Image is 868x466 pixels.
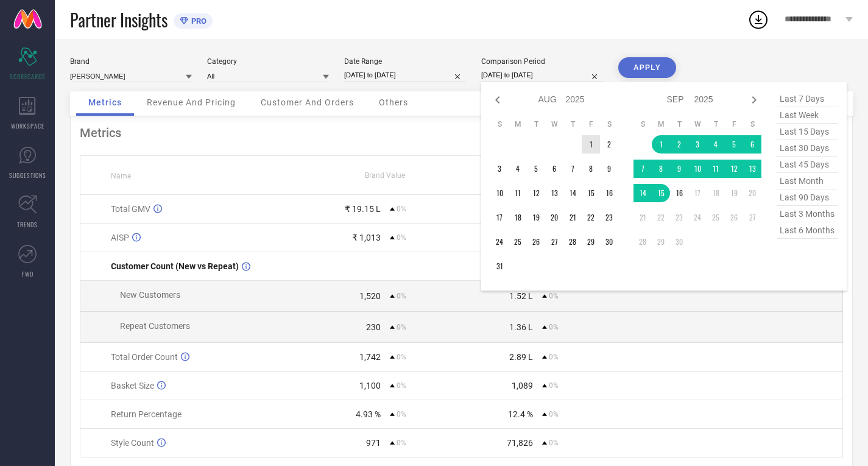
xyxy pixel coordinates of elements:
div: 2.89 L [509,352,533,362]
th: Saturday [743,119,761,129]
th: Saturday [600,119,618,129]
div: Brand [70,57,192,66]
span: Total Order Count [111,352,178,362]
span: last 6 months [777,222,838,239]
span: 0% [549,439,559,447]
td: Sat Aug 23 2025 [600,208,618,227]
td: Thu Sep 18 2025 [707,184,725,202]
td: Sun Aug 03 2025 [490,160,509,178]
span: Basket Size [111,381,154,390]
span: 0% [549,381,559,390]
td: Mon Sep 29 2025 [652,233,670,251]
div: Date Range [344,57,466,66]
td: Sat Sep 27 2025 [743,208,761,227]
th: Friday [725,119,743,129]
td: Tue Sep 09 2025 [670,160,688,178]
button: APPLY [618,57,676,78]
span: 0% [397,292,406,300]
div: 71,826 [507,438,533,448]
div: 971 [366,438,381,448]
span: 0% [397,410,406,418]
td: Wed Sep 24 2025 [688,208,707,227]
td: Mon Aug 04 2025 [509,160,527,178]
td: Tue Sep 23 2025 [670,208,688,227]
td: Tue Aug 05 2025 [527,160,545,178]
td: Fri Aug 08 2025 [582,160,600,178]
span: Customer Count (New vs Repeat) [111,261,239,271]
th: Sunday [490,119,509,129]
div: Open download list [747,9,769,30]
td: Fri Aug 01 2025 [582,135,600,154]
td: Fri Aug 29 2025 [582,233,600,251]
td: Sat Aug 09 2025 [600,160,618,178]
span: last 3 months [777,206,838,222]
span: FWD [22,269,34,278]
td: Mon Sep 22 2025 [652,208,670,227]
div: ₹ 19.15 L [345,204,381,214]
td: Wed Sep 03 2025 [688,135,707,154]
td: Sun Aug 17 2025 [490,208,509,227]
div: Comparison Period [481,57,603,66]
span: Name [111,172,131,180]
td: Thu Sep 11 2025 [707,160,725,178]
span: last 7 days [777,91,838,107]
td: Sun Aug 31 2025 [490,257,509,275]
td: Fri Aug 15 2025 [582,184,600,202]
span: Partner Insights [70,7,168,32]
td: Thu Sep 04 2025 [707,135,725,154]
div: 4.93 % [356,409,381,419]
span: last week [777,107,838,124]
td: Wed Aug 06 2025 [545,160,563,178]
td: Sat Sep 06 2025 [743,135,761,154]
td: Tue Sep 16 2025 [670,184,688,202]
th: Tuesday [527,119,545,129]
span: 0% [397,205,406,213]
div: 230 [366,322,381,332]
th: Friday [582,119,600,129]
input: Select comparison period [481,69,603,82]
span: last 45 days [777,157,838,173]
td: Sun Aug 24 2025 [490,233,509,251]
td: Tue Sep 30 2025 [670,233,688,251]
div: 1.36 L [509,322,533,332]
span: Others [379,97,408,107]
td: Sat Aug 02 2025 [600,135,618,154]
td: Mon Sep 08 2025 [652,160,670,178]
th: Monday [652,119,670,129]
span: SCORECARDS [10,72,46,81]
div: Previous month [490,93,505,107]
span: Style Count [111,438,154,448]
td: Thu Aug 21 2025 [563,208,582,227]
span: Revenue And Pricing [147,97,236,107]
td: Wed Aug 20 2025 [545,208,563,227]
th: Sunday [633,119,652,129]
div: Next month [747,93,761,107]
td: Tue Aug 19 2025 [527,208,545,227]
td: Thu Aug 14 2025 [563,184,582,202]
td: Mon Aug 11 2025 [509,184,527,202]
span: 0% [549,353,559,361]
td: Mon Aug 18 2025 [509,208,527,227]
div: 1,742 [359,352,381,362]
th: Thursday [707,119,725,129]
td: Fri Sep 19 2025 [725,184,743,202]
span: 0% [397,323,406,331]
span: AISP [111,233,129,242]
span: Total GMV [111,204,150,214]
td: Wed Sep 17 2025 [688,184,707,202]
td: Mon Sep 01 2025 [652,135,670,154]
td: Sun Aug 10 2025 [490,184,509,202]
div: Metrics [80,125,843,140]
th: Tuesday [670,119,688,129]
th: Wednesday [545,119,563,129]
span: last 15 days [777,124,838,140]
span: 0% [397,439,406,447]
td: Mon Sep 15 2025 [652,184,670,202]
span: 0% [549,292,559,300]
th: Thursday [563,119,582,129]
span: Metrics [88,97,122,107]
span: New Customers [120,290,180,300]
span: last 30 days [777,140,838,157]
td: Sat Aug 16 2025 [600,184,618,202]
td: Fri Aug 22 2025 [582,208,600,227]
